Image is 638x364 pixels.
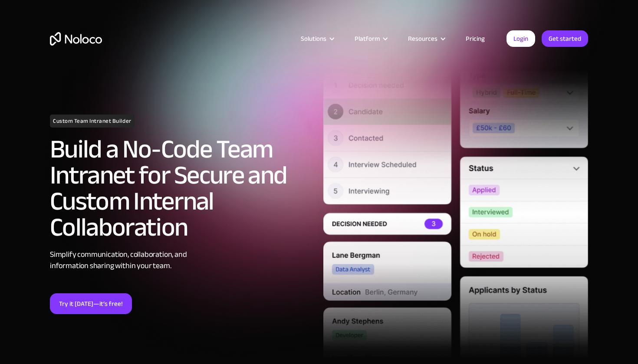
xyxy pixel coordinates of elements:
[542,30,588,47] a: Get started
[50,293,132,314] a: Try it [DATE]—it’s free!
[50,32,102,46] a: home
[301,33,326,44] div: Solutions
[50,249,315,272] div: Simplify communication, collaboration, and information sharing within your team.
[50,136,315,240] h2: Build a No-Code Team Intranet for Secure and Custom Internal Collaboration
[455,33,496,44] a: Pricing
[397,33,455,44] div: Resources
[355,33,380,44] div: Platform
[344,33,397,44] div: Platform
[506,30,535,47] a: Login
[408,33,437,44] div: Resources
[50,115,135,128] h1: Custom Team Intranet Builder
[290,33,344,44] div: Solutions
